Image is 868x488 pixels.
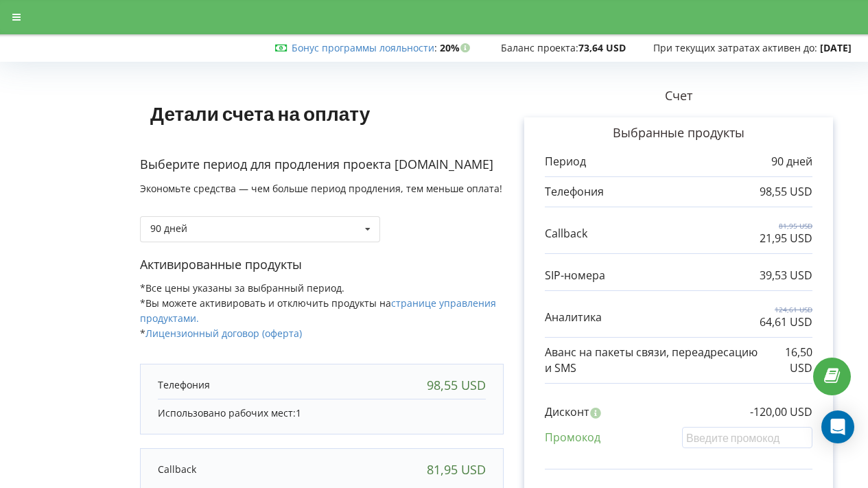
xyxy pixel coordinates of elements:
span: *Все цены указаны за выбранный период. [140,281,344,294]
p: Телефония [158,378,210,392]
p: Дисконт [545,404,589,420]
div: 90 дней [150,224,187,233]
p: Счет [504,87,854,105]
p: Callback [545,226,587,242]
p: Аналитика [545,310,602,325]
p: 98,55 USD [760,184,812,200]
p: 90 дней [771,154,812,170]
p: Активированные продукты [140,256,504,274]
p: Период [545,154,586,170]
p: SIP-номера [545,268,605,283]
p: 124,61 USD [760,305,812,314]
a: Бонус программы лояльности [292,41,434,54]
a: Лицензионный договор (оферта) [145,327,302,340]
span: Экономьте средства — чем больше период продления, тем меньше оплата! [140,182,502,195]
strong: 20% [440,41,473,54]
p: Использовано рабочих мест: [158,406,486,420]
p: Телефония [545,184,604,200]
span: При текущих затратах активен до: [653,41,817,54]
span: : [292,41,437,54]
p: -120,00 USD [750,404,812,420]
p: Callback [158,463,196,476]
p: 39,53 USD [760,268,812,283]
strong: 73,64 USD [578,41,626,54]
p: Выберите период для продления проекта [DOMAIN_NAME] [140,156,504,174]
div: Open Intercom Messenger [821,410,854,443]
span: Баланс проекта: [501,41,578,54]
p: 81,95 USD [760,221,812,231]
div: 81,95 USD [427,463,486,476]
p: 16,50 USD [765,345,812,376]
span: *Вы можете активировать и отключить продукты на [140,297,496,325]
p: Выбранные продукты [545,124,812,142]
div: 98,55 USD [427,378,486,392]
p: Промокод [545,430,600,445]
p: Аванс на пакеты связи, переадресацию и SMS [545,345,765,376]
strong: [DATE] [820,41,852,54]
h1: Детали счета на оплату [140,80,380,146]
span: 1 [296,406,301,419]
p: 64,61 USD [760,314,812,330]
p: 21,95 USD [760,231,812,246]
input: Введите промокод [682,427,812,448]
